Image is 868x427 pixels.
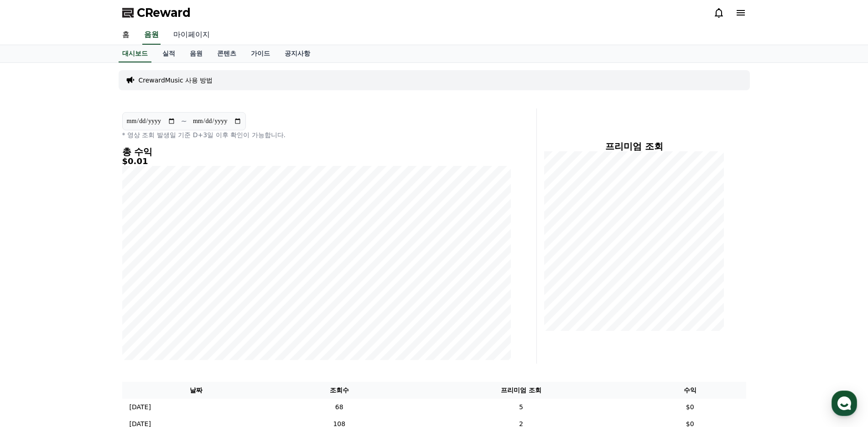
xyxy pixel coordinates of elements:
[122,130,511,139] p: * 영상 조회 발생일 기준 D+3일 이후 확인이 가능합니다.
[122,382,270,399] th: 날짜
[270,399,408,416] td: 68
[137,5,191,20] span: CReward
[544,141,724,151] h4: 프리미엄 조회
[83,303,94,310] span: 대화
[3,289,60,312] a: 홈
[210,45,244,62] a: 콘텐츠
[244,45,277,62] a: 가이드
[119,45,151,62] a: 대시보드
[122,147,511,157] h4: 총 수익
[155,45,182,62] a: 실적
[277,45,317,62] a: 공지사항
[141,303,152,310] span: 설정
[139,76,213,85] a: CrewardMusic 사용 방법
[181,116,187,127] p: ~
[166,26,217,45] a: 마이페이지
[270,382,408,399] th: 조회수
[634,382,746,399] th: 수익
[130,402,151,412] p: [DATE]
[122,157,511,166] h5: $0.01
[182,45,210,62] a: 음원
[122,5,191,20] a: CReward
[408,399,634,416] td: 5
[60,289,118,312] a: 대화
[142,26,161,45] a: 음원
[29,303,34,310] span: 홈
[634,399,746,416] td: $0
[408,382,634,399] th: 프리미엄 조회
[118,289,175,312] a: 설정
[115,26,137,45] a: 홈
